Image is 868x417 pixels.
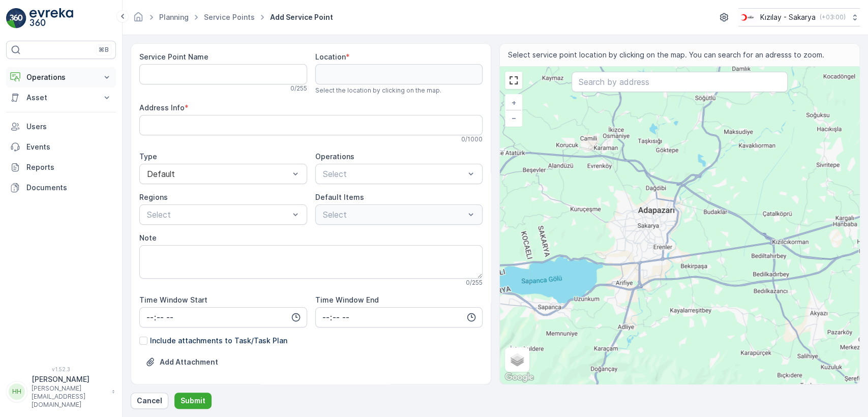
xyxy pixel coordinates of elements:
[174,393,212,409] button: Submit
[139,233,157,242] label: Note
[29,8,73,28] img: logo_light-DOdMpM7g.png
[315,86,441,95] span: Select the location by clicking on the map.
[99,46,109,54] p: ⌘B
[508,50,824,60] span: Select service point location by clicking on the map. You can search for an adresss to zoom.
[26,122,112,132] p: Users
[512,113,517,122] span: −
[32,384,107,409] p: [PERSON_NAME][EMAIL_ADDRESS][DOMAIN_NAME]
[204,13,255,21] a: Service Points
[6,67,116,87] button: Operations
[26,183,112,193] p: Documents
[131,393,168,409] button: Cancel
[461,135,483,143] p: 0 / 1000
[159,13,189,21] a: Planning
[6,366,116,372] span: v 1.52.3
[738,8,860,26] button: Kızılay - Sakarya(+03:00)
[506,73,521,88] a: View Fullscreen
[315,152,354,161] label: Operations
[760,12,816,22] p: Kızılay - Sakarya
[6,374,116,409] button: HH[PERSON_NAME][PERSON_NAME][EMAIL_ADDRESS][DOMAIN_NAME]
[6,116,116,137] a: Users
[150,336,287,346] p: Include attachments to Task/Task Plan
[160,357,218,367] p: Add Attachment
[147,208,289,221] p: Select
[323,168,465,180] p: Select
[32,374,107,384] p: [PERSON_NAME]
[315,52,346,61] label: Location
[6,137,116,157] a: Events
[9,383,25,400] div: HH
[139,52,208,61] label: Service Point Name
[139,295,207,304] label: Time Window Start
[512,98,516,107] span: +
[820,13,846,21] p: ( +03:00 )
[572,72,787,92] input: Search by address
[506,110,521,126] a: Zoom Out
[139,152,157,161] label: Type
[506,348,528,371] a: Layers
[139,354,224,370] button: Upload File
[466,279,483,287] p: 0 / 255
[139,193,168,201] label: Regions
[6,157,116,177] a: Reports
[26,72,96,82] p: Operations
[6,8,26,28] img: logo
[181,396,205,406] p: Submit
[26,93,96,103] p: Asset
[315,193,364,201] label: Default Items
[506,95,521,110] a: Zoom In
[738,12,756,23] img: k%C4%B1z%C4%B1lay_DTAvauz.png
[133,15,144,24] a: Homepage
[315,295,379,304] label: Time Window End
[26,162,112,172] p: Reports
[139,103,185,112] label: Address Info
[26,142,112,152] p: Events
[6,177,116,198] a: Documents
[502,371,536,384] img: Google
[290,84,307,93] p: 0 / 255
[268,12,335,22] span: Add Service Point
[6,87,116,108] button: Asset
[137,396,162,406] p: Cancel
[502,371,536,384] a: Open this area in Google Maps (opens a new window)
